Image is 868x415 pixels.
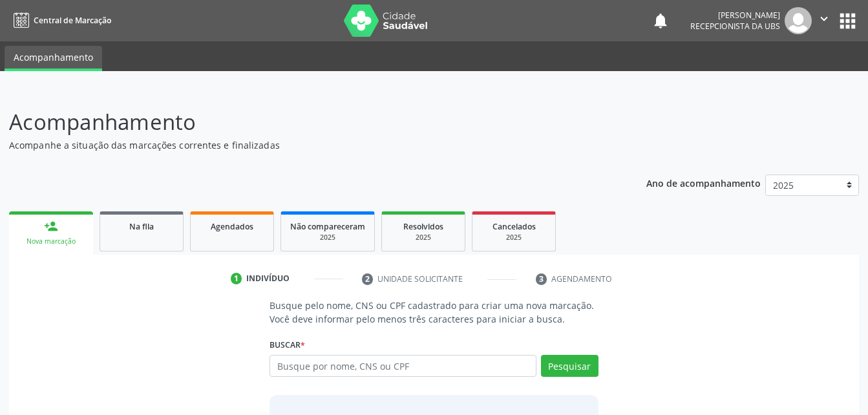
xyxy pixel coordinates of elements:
div: 2025 [482,233,546,242]
p: Acompanhe a situação das marcações correntes e finalizadas [9,138,604,152]
a: Acompanhamento [5,46,102,71]
button: Pesquisar [541,355,598,377]
button:  [812,7,836,34]
span: Recepcionista da UBS [690,21,780,32]
label: Buscar [270,335,305,355]
div: Nova marcação [18,237,84,246]
div: 1 [231,273,242,284]
span: Cancelados [492,221,536,232]
span: Na fila [129,221,154,232]
div: 2025 [391,233,456,242]
span: Não compareceram [290,221,365,232]
button: apps [836,10,859,32]
button: notifications [651,12,670,30]
p: Acompanhamento [9,106,604,138]
div: person_add [44,219,58,233]
a: Central de Marcação [9,10,111,31]
div: Indivíduo [246,273,290,284]
div: [PERSON_NAME] [690,10,780,21]
img: img [785,7,812,34]
span: Central de Marcação [34,15,111,26]
p: Busque pelo nome, CNS ou CPF cadastrado para criar uma nova marcação. Você deve informar pelo men... [270,299,598,326]
i:  [817,12,831,26]
p: Ano de acompanhamento [646,175,761,191]
input: Busque por nome, CNS ou CPF [270,355,536,377]
span: Agendados [211,221,253,232]
div: 2025 [290,233,365,242]
span: Resolvidos [403,221,443,232]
